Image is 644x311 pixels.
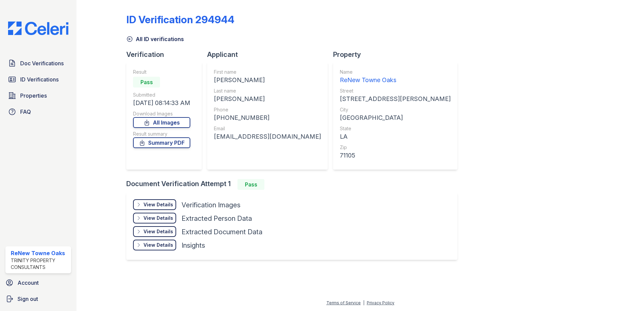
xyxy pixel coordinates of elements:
a: FAQ [5,105,71,118]
a: Terms of Service [326,300,361,305]
div: First name [214,69,321,75]
div: Property [333,50,463,59]
div: ReNew Towne Oaks [340,75,451,85]
iframe: chat widget [616,284,637,304]
div: View Details [143,201,173,208]
div: Name [340,69,451,75]
span: Account [18,279,39,287]
div: Pass [237,179,264,190]
div: [PHONE_NUMBER] [214,113,321,123]
div: 71105 [340,151,451,160]
span: Sign out [18,295,38,303]
div: View Details [143,242,173,248]
div: Document Verification Attempt 1 [126,179,463,190]
span: ID Verifications [20,75,59,83]
div: Result summary [133,131,190,137]
a: All Images [133,117,190,128]
a: Doc Verifications [5,57,71,70]
div: ID Verification 294944 [126,13,234,26]
div: Verification [126,50,207,59]
div: [DATE] 08:14:33 AM [133,98,190,108]
span: Doc Verifications [20,59,64,67]
a: All ID verifications [126,35,184,43]
div: ReNew Towne Oaks [11,249,68,257]
div: LA [340,132,451,141]
div: Street [340,88,451,94]
div: [STREET_ADDRESS][PERSON_NAME] [340,94,451,104]
div: Verification Images [182,200,240,210]
div: [PERSON_NAME] [214,75,321,85]
div: Submitted [133,92,190,98]
div: [EMAIL_ADDRESS][DOMAIN_NAME] [214,132,321,141]
a: Account [3,276,74,289]
div: Insights [182,241,205,250]
div: Extracted Document Data [182,227,262,237]
div: Email [214,125,321,132]
a: Properties [5,89,71,102]
a: Sign out [3,292,74,306]
a: ID Verifications [5,73,71,86]
div: City [340,106,451,113]
div: Pass [133,77,160,88]
div: [PERSON_NAME] [214,94,321,104]
a: Name ReNew Towne Oaks [340,69,451,85]
div: Download Images [133,110,190,117]
div: Applicant [207,50,333,59]
span: Properties [20,92,47,100]
div: [GEOGRAPHIC_DATA] [340,113,451,123]
div: View Details [143,215,173,221]
div: Extracted Person Data [182,214,252,223]
div: Result [133,69,190,75]
div: View Details [143,228,173,235]
div: | [363,300,364,305]
div: Phone [214,106,321,113]
a: Privacy Policy [367,300,394,305]
span: FAQ [20,108,31,116]
a: Summary PDF [133,137,190,148]
div: State [340,125,451,132]
div: Last name [214,88,321,94]
div: Trinity Property Consultants [11,257,68,271]
img: CE_Logo_Blue-a8612792a0a2168367f1c8372b55b34899dd931a85d93a1a3d3e32e68fde9ad4.png [3,22,74,35]
div: Zip [340,144,451,151]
